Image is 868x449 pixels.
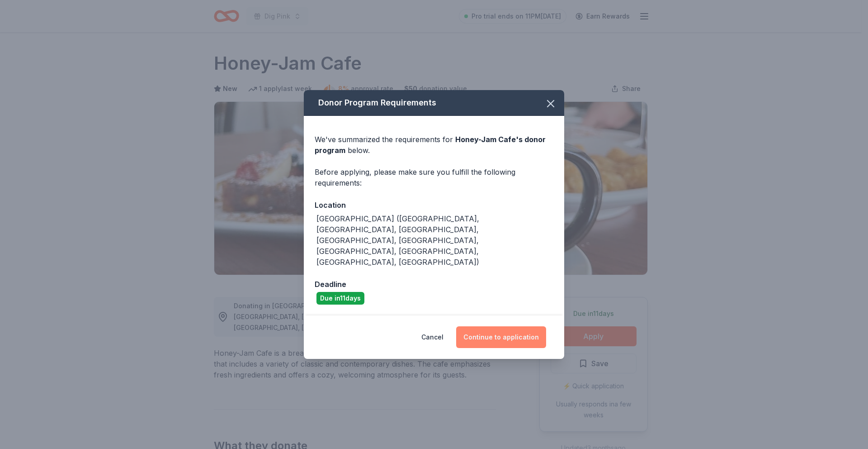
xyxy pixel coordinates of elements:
[304,90,564,116] div: Donor Program Requirements
[316,292,364,305] div: Due in 11 days
[316,213,553,267] div: [GEOGRAPHIC_DATA] ([GEOGRAPHIC_DATA], [GEOGRAPHIC_DATA], [GEOGRAPHIC_DATA], [GEOGRAPHIC_DATA], [G...
[456,326,546,348] button: Continue to application
[315,167,553,188] div: Before applying, please make sure you fulfill the following requirements:
[315,134,553,156] div: We've summarized the requirements for below.
[315,199,553,211] div: Location
[315,278,553,290] div: Deadline
[421,326,443,348] button: Cancel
